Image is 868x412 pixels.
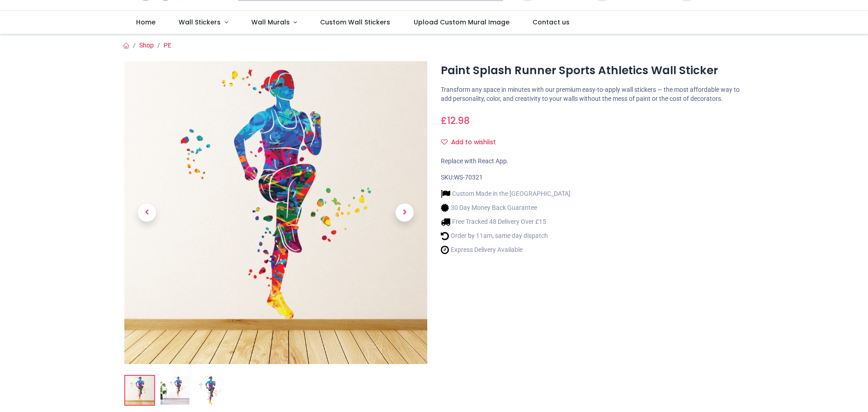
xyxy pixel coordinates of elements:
a: Shop [139,42,154,49]
span: £ [441,114,470,127]
img: Paint Splash Runner Sports Athletics Wall Sticker [125,376,154,405]
span: WS-70321 [454,174,483,181]
img: Paint Splash Runner Sports Athletics Wall Sticker [124,61,427,364]
div: Replace with React App. [441,157,744,166]
a: Next [382,106,427,318]
span: Contact us [533,18,570,27]
span: Previous [138,204,156,222]
span: Custom Wall Stickers [320,18,390,27]
a: PE [164,42,171,49]
li: 30 Day Money Back Guarantee [441,203,571,213]
a: Wall Stickers [167,11,240,34]
span: Wall Stickers [179,18,221,27]
span: 12.98 [447,114,470,127]
img: WS-70321-02 [160,376,189,405]
a: Wall Murals [240,11,309,34]
h1: Paint Splash Runner Sports Athletics Wall Sticker [441,63,744,78]
div: SKU: [441,173,744,182]
img: WS-70321-03 [196,376,225,405]
span: Next [396,204,414,222]
li: Express Delivery Available [441,245,571,255]
button: Add to wishlistAdd to wishlist [441,135,504,150]
span: Wall Murals [251,18,290,27]
i: Add to wishlist [441,139,448,145]
a: Previous [124,106,170,318]
p: Transform any space in minutes with our premium easy-to-apply wall stickers — the most affordable... [441,85,744,103]
span: Home [136,18,156,27]
li: Free Tracked 48 Delivery Over £15 [441,217,571,227]
li: Order by 11am, same day dispatch [441,231,571,241]
li: Custom Made in the [GEOGRAPHIC_DATA] [441,189,571,199]
span: Upload Custom Mural Image [414,18,509,27]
